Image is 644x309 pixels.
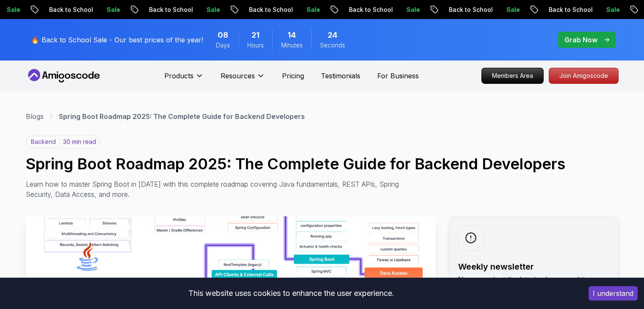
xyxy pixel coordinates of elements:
[31,35,203,45] p: 🔥 Back to School Sale - Our best prices of the year!
[542,6,599,14] p: Back to School
[27,136,60,147] p: backend
[221,71,265,88] button: Resources
[458,274,610,305] p: No spam. Just the latest releases and tips, interesting articles, and exclusive interviews in you...
[218,29,228,41] span: 8 Days
[342,6,399,14] p: Back to School
[499,6,526,14] p: Sale
[321,71,360,81] a: Testimonials
[377,71,419,81] a: For Business
[199,6,227,14] p: Sale
[442,6,499,14] p: Back to School
[100,6,127,14] p: Sale
[247,41,264,50] span: Hours
[482,68,543,83] p: Members Area
[481,68,544,84] a: Members Area
[59,111,305,121] p: Spring Boot Roadmap 2025: The Complete Guide for Backend Developers
[142,6,199,14] p: Back to School
[164,71,204,88] button: Products
[549,68,619,84] a: Join Amigoscode
[399,6,426,14] p: Sale
[26,111,44,121] a: Blogs
[63,138,96,146] p: 30 min read
[242,6,299,14] p: Back to School
[320,41,345,50] span: Seconds
[26,179,405,199] p: Learn how to master Spring Boot in [DATE] with this complete roadmap covering Java fundamentals, ...
[599,6,626,14] p: Sale
[281,41,303,50] span: Minutes
[6,284,576,303] div: This website uses cookies to enhance the user experience.
[164,71,193,81] p: Products
[299,6,326,14] p: Sale
[252,29,260,41] span: 21 Hours
[458,261,610,273] h2: Weekly newsletter
[564,35,597,45] p: Grab Now
[328,29,337,41] span: 24 Seconds
[549,68,618,83] p: Join Amigoscode
[42,6,100,14] p: Back to School
[216,41,230,50] span: Days
[221,71,255,81] p: Resources
[282,71,304,81] a: Pricing
[589,286,638,301] button: Accept cookies
[287,29,296,41] span: 14 Minutes
[26,155,619,172] h1: Spring Boot Roadmap 2025: The Complete Guide for Backend Developers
